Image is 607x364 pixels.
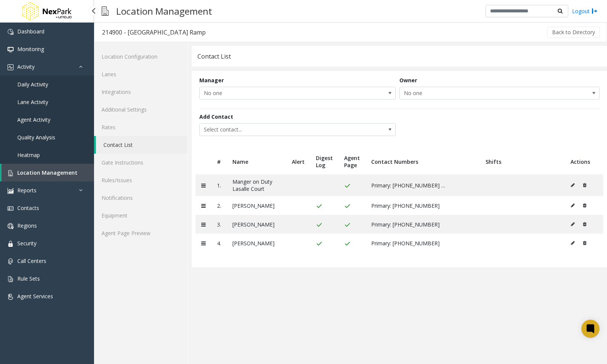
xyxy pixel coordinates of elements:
td: 4. [211,234,227,252]
span: NO DATA FOUND [399,87,599,100]
span: Rule Sets [17,275,40,282]
span: Reports [17,187,36,194]
img: 'icon' [8,205,14,211]
td: [PERSON_NAME] [227,215,286,234]
img: logout [592,7,598,15]
span: Select contact... [200,124,356,136]
a: Gate Instructions [94,154,188,171]
span: Quality Analysis [17,134,55,141]
a: Integrations [94,83,188,101]
img: check [316,241,322,247]
th: Shifts [480,149,565,174]
a: Contact List [96,136,188,154]
span: Primary: [PHONE_NUMBER] [371,221,440,228]
th: Name [227,149,286,174]
a: Additional Settings [94,101,188,118]
span: No one [200,87,356,99]
span: Primary: [PHONE_NUMBER] [371,240,440,247]
img: 'icon' [8,170,14,176]
a: Logout [572,7,598,15]
span: Contacts [17,204,39,211]
img: 'icon' [8,29,14,35]
img: 'icon' [8,258,14,264]
td: [PERSON_NAME] [227,196,286,215]
span: Primary: [PHONE_NUMBER] [371,202,440,209]
span: Heatmap [17,151,40,159]
td: Manger on Duty Lasalle Court [227,174,286,196]
span: Monitoring [17,45,44,53]
img: 'icon' [8,188,14,194]
label: Add Contact [199,113,233,121]
img: pageIcon [102,2,109,20]
th: Actions [565,149,603,174]
th: Alert [286,149,310,174]
label: Manager [199,76,224,84]
a: Location Configuration [94,48,188,65]
span: Location Management [17,169,77,176]
label: Owner [399,76,417,84]
td: 3. [211,215,227,234]
div: 214900 - [GEOGRAPHIC_DATA] Ramp [102,27,206,37]
th: Digest Log [310,149,338,174]
img: check [344,222,351,228]
span: Dashboard [17,28,44,35]
img: 'icon' [8,294,14,300]
span: Daily Activity [17,81,48,88]
a: Agent Page Preview [94,224,188,242]
span: Regions [17,222,37,229]
img: 'icon' [8,223,14,229]
span: Activity [17,63,35,70]
a: Rules/Issues [94,171,188,189]
span: Primary: [PHONE_NUMBER] Option 2 [371,182,446,189]
img: check [316,222,322,228]
th: Agent Page [338,149,366,174]
span: No one [400,87,559,99]
div: Contact List [197,51,231,61]
span: Call Centers [17,257,46,264]
span: Agent Activity [17,116,50,123]
td: [PERSON_NAME] [227,234,286,252]
img: 'icon' [8,47,14,53]
img: 'icon' [8,276,14,282]
td: 2. [211,196,227,215]
img: 'icon' [8,64,14,70]
span: Security [17,240,36,247]
img: check [344,183,351,189]
td: 1. [211,174,227,196]
a: Notifications [94,189,188,207]
h3: Location Management [112,2,216,20]
a: Location Management [2,164,94,181]
img: check [316,203,322,209]
img: check [344,241,351,247]
button: Back to Directory [547,27,600,38]
span: Agent Services [17,293,53,300]
a: Lanes [94,65,188,83]
img: check [344,203,351,209]
th: Contact Numbers [366,149,480,174]
span: Lane Activity [17,98,48,106]
a: Equipment [94,207,188,224]
img: 'icon' [8,241,14,247]
a: Rates [94,118,188,136]
th: # [211,149,227,174]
